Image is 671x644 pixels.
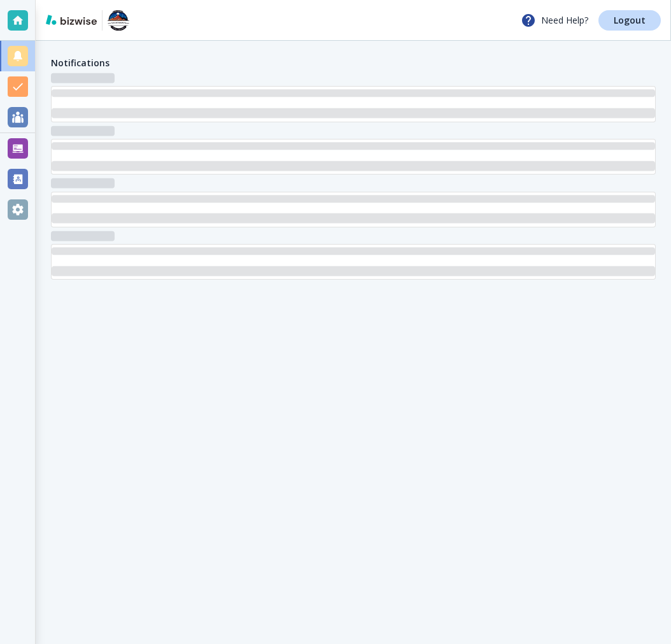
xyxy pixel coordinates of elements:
h4: Notifications [51,56,109,69]
p: Logout [614,16,646,25]
img: Timberline Teardrop Rentals [108,10,129,31]
img: bizwise [46,15,97,25]
a: Logout [598,10,661,31]
p: Need Help? [521,13,588,28]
